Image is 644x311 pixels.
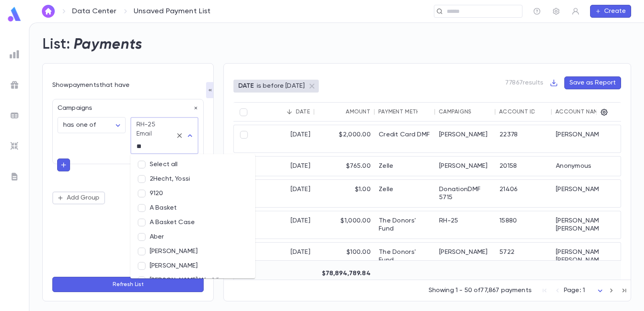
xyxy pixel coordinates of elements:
div: has one of [58,117,126,133]
div: [DATE] [254,243,314,270]
div: [DATE] [254,211,314,239]
div: $100.00 [314,243,375,270]
div: $1,000.00 [314,211,375,239]
div: Account ID [499,109,535,115]
div: The Donors' Fund [375,243,435,270]
p: Showing 1 - 50 of 77,867 payments [429,286,532,295]
li: 9120 [130,186,255,201]
div: 22378 [495,125,552,152]
div: $78,894,789.84 [314,264,375,283]
div: Zelle [375,157,435,176]
button: Sort [283,105,296,118]
div: The Donors' Fund [375,211,435,239]
div: Campaigns [53,99,198,112]
div: [PERSON_NAME] [435,125,495,152]
div: 5722 [495,243,552,270]
div: 15880 [495,211,552,239]
li: Select all [130,157,255,172]
p: 77867 results [505,79,543,87]
p: Unsaved Payment List [134,7,211,16]
div: Page: 1 [564,284,605,297]
img: imports_grey.530a8a0e642e233f2baf0ef88e8c9fcb.svg [10,141,19,151]
span: has one of [63,122,96,128]
li: [PERSON_NAME] [130,259,255,273]
li: A Basket [130,201,255,215]
div: Payment Method [378,109,429,115]
button: Add Group [52,192,105,204]
button: Save as Report [564,76,621,89]
img: home_white.a664292cf8c1dea59945f0da9f25487c.svg [43,8,53,14]
p: DATE [238,82,254,90]
div: Date [296,109,310,115]
button: Sort [472,105,485,118]
img: letters_grey.7941b92b52307dd3b8a917253454ce1c.svg [10,172,19,181]
div: [DATE] [254,157,314,176]
p: is before [DATE] [257,82,305,90]
li: Aber [130,230,255,244]
div: Amount [346,109,370,115]
div: [PERSON_NAME] [435,157,495,176]
div: [PERSON_NAME] [435,243,495,270]
p: Show payments that have [52,81,204,89]
div: 21406 [495,180,552,207]
button: Close [184,130,196,141]
button: Create [590,5,631,18]
a: Data Center [72,7,116,16]
span: Page: 1 [564,287,585,294]
div: [DATE] [254,125,314,152]
div: DonationDMF 5715 [435,180,495,207]
div: 20158 [495,157,552,176]
h2: List: [42,36,70,54]
div: DATEis before [DATE] [233,80,319,93]
div: RH-25 Email [136,120,171,139]
div: $1.00 [314,180,375,207]
div: [DATE] [254,180,314,207]
img: batches_grey.339ca447c9d9533ef1741baa751efc33.svg [10,111,19,120]
div: $765.00 [314,157,375,176]
img: logo [6,6,23,22]
li: A Basket Case [130,215,255,230]
h2: Payments [74,36,142,54]
div: Account Name [555,109,601,115]
li: [PERSON_NAME] Wedding [130,273,255,288]
button: Sort [535,105,547,118]
button: Sort [418,105,431,118]
button: Clear [174,130,185,141]
li: 2Hecht, Yossi [130,172,255,186]
div: $2,000.00 [314,125,375,152]
div: Credit Card DMF [375,125,435,152]
div: RH-25 [435,211,495,239]
div: Campaigns [439,109,472,115]
button: Sort [333,105,346,118]
li: [PERSON_NAME] [130,244,255,259]
img: reports_grey.c525e4749d1bce6a11f5fe2a8de1b229.svg [10,49,19,59]
button: Refresh List [52,277,204,292]
img: campaigns_grey.99e729a5f7ee94e3726e6486bddda8f1.svg [10,80,19,90]
div: Zelle [375,180,435,207]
